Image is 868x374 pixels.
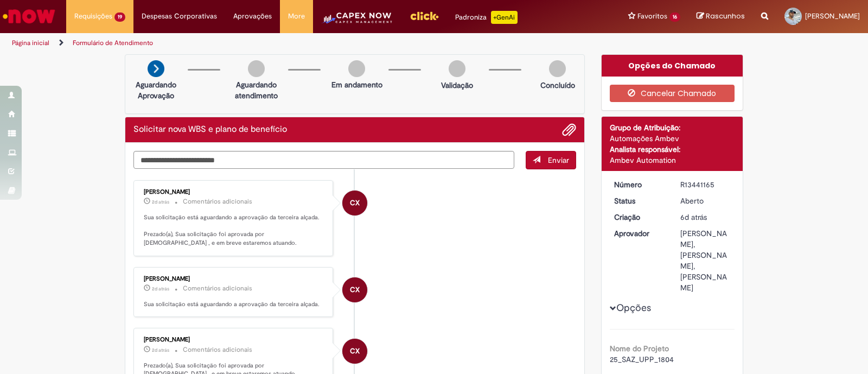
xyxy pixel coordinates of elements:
div: [PERSON_NAME] [144,189,324,195]
span: [PERSON_NAME] [805,11,860,21]
img: ServiceNow [1,5,57,27]
span: 16 [669,12,680,22]
dt: Criação [606,212,673,223]
span: Favoritos [637,11,667,22]
a: Rascunhos [697,11,745,22]
span: CX [350,338,360,364]
span: Aprovações [233,11,272,22]
textarea: Digite sua mensagem aqui... [133,151,514,169]
span: 2d atrás [152,286,169,292]
div: 22/08/2025 17:43:50 [680,212,731,223]
span: More [288,11,305,22]
ul: Trilhas de página [8,33,571,53]
span: Despesas Corporativas [142,11,217,22]
div: Ambev Automation [610,155,735,166]
img: img-circle-grey.png [348,60,365,77]
p: Validação [441,80,473,91]
span: CX [350,190,360,216]
span: CX [350,277,360,303]
img: click_logo_yellow_360x200.png [410,8,439,24]
div: Cristian Xavier [342,339,367,364]
a: Formulário de Atendimento [73,39,153,47]
div: Aberto [680,195,731,206]
button: Enviar [526,151,576,169]
button: Adicionar anexos [562,123,576,137]
img: img-circle-grey.png [449,60,465,77]
span: Enviar [548,155,569,165]
img: img-circle-grey.png [248,60,265,77]
div: Padroniza [455,11,518,24]
span: 6d atrás [680,212,707,222]
dt: Status [606,195,673,206]
span: 19 [114,12,125,22]
img: img-circle-grey.png [549,60,566,77]
div: [PERSON_NAME] [144,276,324,282]
span: Requisições [74,11,112,22]
p: Aguardando atendimento [230,79,283,101]
dt: Número [606,179,673,190]
a: Página inicial [12,39,49,47]
span: 25_SAZ_UPP_1804 [610,354,674,364]
div: [PERSON_NAME], [PERSON_NAME], [PERSON_NAME] [680,228,731,293]
time: 22/08/2025 17:43:50 [680,212,707,222]
p: Aguardando Aprovação [130,79,182,101]
img: CapexLogo5.png [321,11,393,33]
small: Comentários adicionais [183,284,252,293]
span: Rascunhos [706,11,745,21]
span: 2d atrás [152,347,169,353]
div: Grupo de Atribuição: [610,122,735,133]
div: Cristian Xavier [342,191,367,215]
p: +GenAi [491,11,518,24]
p: Concluído [540,80,575,91]
small: Comentários adicionais [183,345,252,354]
small: Comentários adicionais [183,197,252,206]
img: arrow-next.png [148,60,164,77]
div: Automações Ambev [610,133,735,144]
div: Cristian Xavier [342,277,367,302]
p: Sua solicitação está aguardando a aprovação da terceira alçada. Prezado(a), Sua solicitação foi a... [144,213,324,248]
span: 2d atrás [152,199,169,205]
dt: Aprovador [606,228,673,239]
div: R13441165 [680,179,731,190]
button: Cancelar Chamado [610,85,735,102]
p: Em andamento [331,79,382,90]
p: Sua solicitação está aguardando a aprovação da terceira alçada. [144,300,324,309]
b: Nome do Projeto [610,344,669,353]
div: Opções do Chamado [602,55,743,77]
time: 26/08/2025 14:36:06 [152,199,169,205]
h2: Solicitar nova WBS e plano de benefício Histórico de tíquete [133,125,287,135]
div: [PERSON_NAME] [144,337,324,343]
time: 26/08/2025 14:36:05 [152,347,169,353]
div: Analista responsável: [610,144,735,155]
time: 26/08/2025 14:36:05 [152,286,169,292]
